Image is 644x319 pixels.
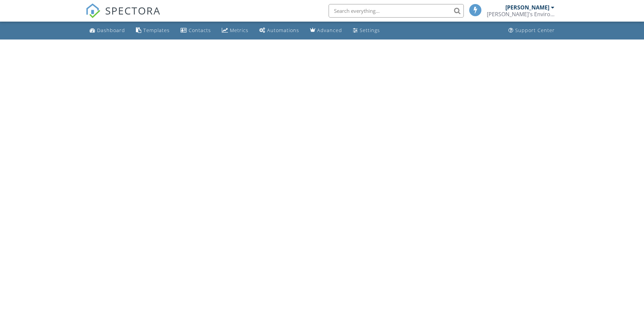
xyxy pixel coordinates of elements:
[133,24,172,37] a: Templates
[505,4,549,11] div: [PERSON_NAME]
[487,11,554,18] div: McB's Environmental Inspections
[86,9,161,23] a: SPECTORA
[86,3,100,18] img: The Best Home Inspection Software - Spectora
[515,27,555,33] div: Support Center
[506,24,557,37] a: Support Center
[360,27,380,33] div: Settings
[178,24,214,37] a: Contacts
[329,4,464,18] input: Search everything...
[97,27,125,33] div: Dashboard
[267,27,299,33] div: Automations
[307,24,345,37] a: Advanced
[87,24,128,37] a: Dashboard
[350,24,383,37] a: Settings
[317,27,342,33] div: Advanced
[105,3,161,18] span: SPECTORA
[257,24,302,37] a: Automations (Basic)
[189,27,211,33] div: Contacts
[219,24,251,37] a: Metrics
[143,27,170,33] div: Templates
[230,27,248,33] div: Metrics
